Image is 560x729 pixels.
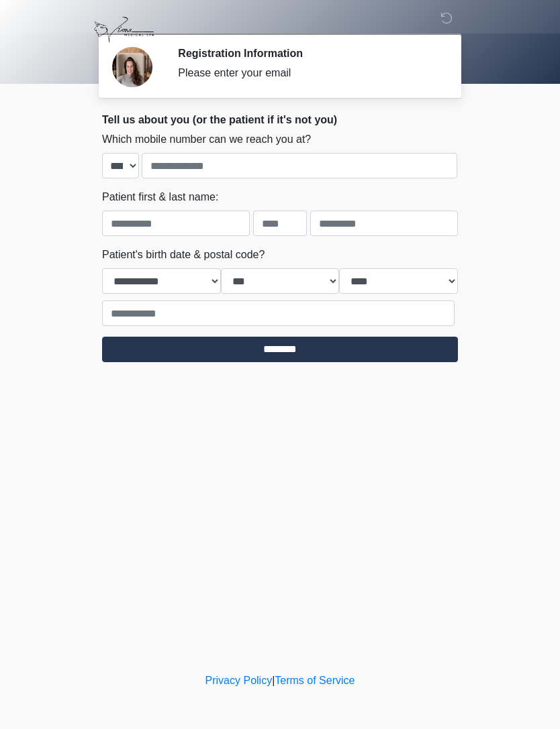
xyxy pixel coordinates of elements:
[89,10,159,50] img: Viona Medical Spa Logo
[102,113,458,126] h2: Tell us about you (or the patient if it's not you)
[102,247,265,263] label: Patient's birth date & postal code?
[102,189,218,205] label: Patient first & last name:
[102,131,311,148] label: Which mobile number can we reach you at?
[205,675,273,686] a: Privacy Policy
[275,675,355,686] a: Terms of Service
[272,675,275,686] a: |
[112,47,152,87] img: Agent Avatar
[178,65,438,81] div: Please enter your email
